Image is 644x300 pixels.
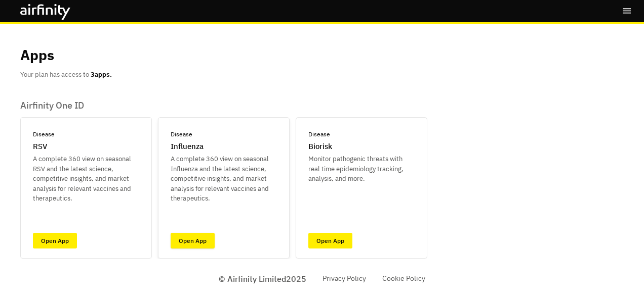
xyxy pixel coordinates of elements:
p: Disease [33,130,55,139]
p: A complete 360 view on seasonal RSV and the latest science, competitive insights, and market anal... [33,154,139,204]
p: Your plan has access to [20,70,112,80]
p: Airfinity One ID [20,100,427,111]
p: Influenza [171,141,204,153]
a: Privacy Policy [323,273,366,284]
p: Disease [308,130,330,139]
a: Open App [33,233,77,248]
p: Apps [20,44,54,66]
a: Open App [171,233,215,248]
a: Open App [308,233,352,248]
a: Cookie Policy [382,273,425,284]
b: 3 apps. [91,70,112,79]
p: Disease [171,130,192,139]
p: A complete 360 view on seasonal Influenza and the latest science, competitive insights, and marke... [171,154,277,204]
p: © Airfinity Limited 2025 [219,273,306,285]
p: Biorisk [308,141,332,153]
p: Monitor pathogenic threats with real time epidemiology tracking, analysis, and more. [308,154,415,184]
p: RSV [33,141,47,153]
